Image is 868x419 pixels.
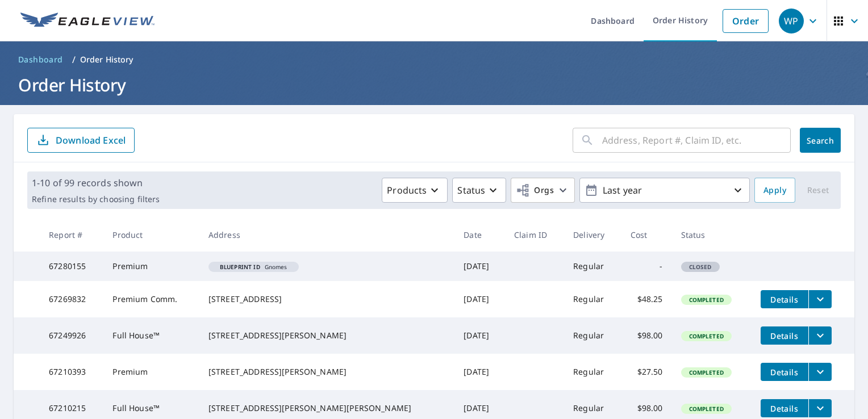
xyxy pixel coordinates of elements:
[454,281,505,317] td: [DATE]
[682,332,731,340] span: Completed
[767,367,802,378] span: Details
[454,218,505,252] th: Date
[40,354,103,390] td: 67210393
[511,178,575,203] button: Orgs
[808,326,832,345] button: filesDropdownBtn-67249926
[761,363,808,381] button: detailsBtn-67210393
[220,264,260,270] em: Blueprint ID
[103,317,199,354] td: Full House™
[579,178,750,203] button: Last year
[808,290,832,308] button: filesDropdownBtn-67269832
[602,124,791,156] input: Address, Report #, Claim ID, etc.
[208,330,445,341] div: [STREET_ADDRESS][PERSON_NAME]
[454,354,505,390] td: [DATE]
[564,252,621,281] td: Regular
[682,368,731,376] span: Completed
[18,54,63,65] span: Dashboard
[387,183,427,197] p: Products
[199,218,454,252] th: Address
[27,128,135,153] button: Download Excel
[14,51,854,69] nav: breadcrumb
[452,178,506,203] button: Status
[564,354,621,390] td: Regular
[682,296,731,304] span: Completed
[56,134,126,146] p: Download Excel
[14,73,854,97] h1: Order History
[103,281,199,317] td: Premium Comm.
[564,281,621,317] td: Regular
[723,9,769,33] a: Order
[40,317,103,354] td: 67249926
[40,252,103,281] td: 67280155
[103,252,199,281] td: Premium
[564,218,621,252] th: Delivery
[761,326,808,345] button: detailsBtn-67249926
[779,9,804,33] div: WP
[808,399,832,417] button: filesDropdownBtn-67210215
[72,53,76,66] li: /
[382,178,448,203] button: Products
[208,294,445,305] div: [STREET_ADDRESS]
[14,51,68,69] a: Dashboard
[763,183,786,198] span: Apply
[808,363,832,381] button: filesDropdownBtn-67210393
[761,399,808,417] button: detailsBtn-67210215
[208,403,445,414] div: [STREET_ADDRESS][PERSON_NAME][PERSON_NAME]
[103,218,199,252] th: Product
[621,354,672,390] td: $27.50
[682,263,719,271] span: Closed
[767,403,802,414] span: Details
[621,317,672,354] td: $98.00
[516,183,554,198] span: Orgs
[505,218,564,252] th: Claim ID
[672,218,752,252] th: Status
[761,290,808,308] button: detailsBtn-67269832
[621,252,672,281] td: -
[40,281,103,317] td: 67269832
[754,178,795,203] button: Apply
[213,264,294,270] span: Gnomes
[20,12,155,30] img: EV Logo
[800,128,841,153] button: Search
[32,194,160,204] p: Refine results by choosing filters
[809,135,832,146] span: Search
[564,317,621,354] td: Regular
[621,218,672,252] th: Cost
[454,252,505,281] td: [DATE]
[682,405,731,413] span: Completed
[32,176,160,190] p: 1-10 of 99 records shown
[80,54,133,65] p: Order History
[598,181,731,200] p: Last year
[103,354,199,390] td: Premium
[767,294,802,305] span: Details
[457,183,485,197] p: Status
[454,317,505,354] td: [DATE]
[40,218,103,252] th: Report #
[208,366,445,378] div: [STREET_ADDRESS][PERSON_NAME]
[621,281,672,317] td: $48.25
[767,330,802,341] span: Details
